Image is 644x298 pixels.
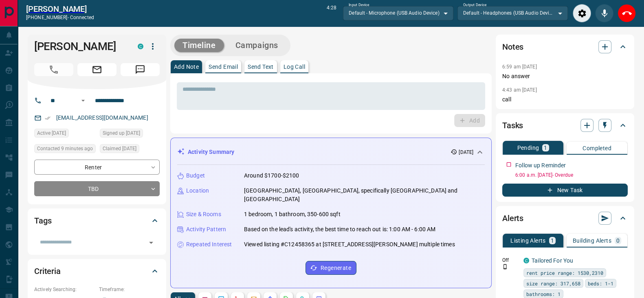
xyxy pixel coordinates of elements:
[145,237,157,248] button: Open
[77,63,116,76] span: Email
[100,144,160,156] div: Sun Oct 12 2025
[517,145,539,151] p: Pending
[573,4,591,22] div: Audio Settings
[244,210,341,219] p: 1 bedroom, 1 bathroom, 350-600 sqft
[526,290,560,298] span: bathrooms: 1
[34,286,95,293] p: Actively Searching:
[227,39,286,52] button: Campaigns
[34,144,96,156] div: Mon Oct 13 2025
[515,161,566,170] p: Follow up Reminder
[100,129,160,140] div: Sun Oct 12 2025
[515,171,628,179] p: 6:00 a.m. [DATE] - Overdue
[186,225,226,234] p: Activity Pattern
[34,129,96,140] div: Sun Oct 12 2025
[616,238,620,243] p: 0
[526,279,580,287] span: size range: 317,658
[244,186,485,204] p: [GEOGRAPHIC_DATA], [GEOGRAPHIC_DATA], specifically [GEOGRAPHIC_DATA] and [GEOGRAPHIC_DATA]
[502,119,523,132] h2: Tasks
[573,238,611,243] p: Building Alerts
[138,44,143,49] div: condos.ca
[244,225,435,234] p: Based on the lead's activity, the best time to reach out is: 1:00 AM - 6:00 AM
[502,87,537,93] p: 4:43 am [DATE]
[34,211,160,230] div: Tags
[510,238,546,243] p: Listing Alerts
[502,208,628,228] div: Alerts
[34,214,51,227] h2: Tags
[618,4,636,22] div: End Call
[284,64,305,70] p: Log Call
[502,37,628,57] div: Notes
[343,6,453,20] div: Default - Microphone (USB Audio Device)
[186,186,209,195] p: Location
[37,145,93,153] span: Contacted 9 minutes ago
[457,6,568,20] div: Default - Headphones (USB Audio Device)
[244,240,455,249] p: Viewed listing #C12458365 at [STREET_ADDRESS][PERSON_NAME] multiple times
[502,212,523,225] h2: Alerts
[37,129,66,137] span: Active [DATE]
[34,63,73,76] span: Call
[248,64,274,70] p: Send Text
[45,115,51,121] svg: Email Verified
[502,40,523,53] h2: Notes
[56,114,148,121] a: [EMAIL_ADDRESS][DOMAIN_NAME]
[78,96,88,105] button: Open
[502,184,628,197] button: New Task
[26,4,94,14] a: [PERSON_NAME]
[582,145,611,151] p: Completed
[532,257,573,264] a: Tailored For You
[34,181,160,196] div: TBD
[103,145,136,153] span: Claimed [DATE]
[26,14,94,21] p: [PHONE_NUMBER] -
[463,2,486,8] label: Output Device
[186,210,221,219] p: Size & Rooms
[121,63,160,76] span: Message
[209,64,238,70] p: Send Email
[502,95,628,104] p: call
[526,269,603,277] span: rent price range: 1530,2310
[188,148,234,156] p: Activity Summary
[177,145,485,160] div: Activity Summary[DATE]
[544,145,547,151] p: 1
[34,160,160,175] div: Renter
[502,72,628,81] p: No answer
[34,261,160,281] div: Criteria
[502,264,508,270] svg: Push Notification Only
[551,238,554,243] p: 1
[459,149,473,156] p: [DATE]
[186,240,232,249] p: Repeated Interest
[327,4,336,22] p: 4:28
[349,2,369,8] label: Input Device
[502,256,519,264] p: Off
[523,258,529,263] div: condos.ca
[588,279,613,287] span: beds: 1-1
[595,4,613,22] div: Mute
[502,116,628,135] div: Tasks
[306,261,356,275] button: Regenerate
[103,129,140,137] span: Signed up [DATE]
[34,40,125,53] h1: [PERSON_NAME]
[34,265,61,278] h2: Criteria
[244,171,299,180] p: Around $1700-$2100
[70,15,94,20] span: connected
[502,64,537,70] p: 6:59 am [DATE]
[99,286,160,293] p: Timeframe:
[174,64,199,70] p: Add Note
[174,39,224,52] button: Timeline
[186,171,205,180] p: Budget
